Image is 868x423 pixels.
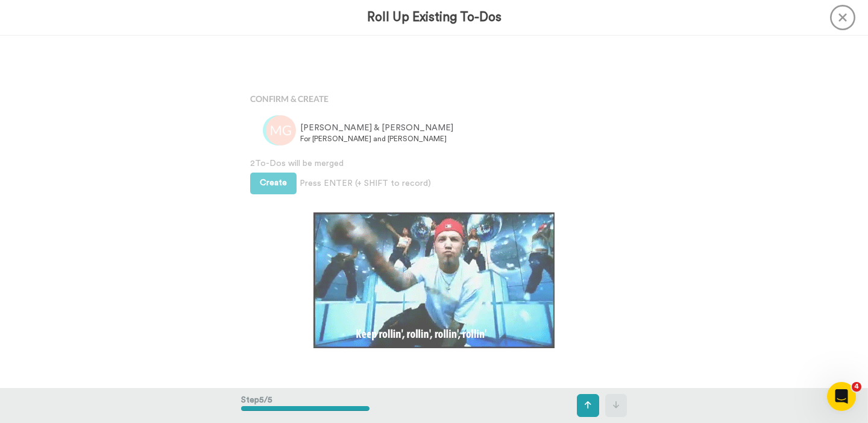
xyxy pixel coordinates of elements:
[250,157,618,170] span: 2 To-Dos will be merged
[367,10,502,24] h3: Roll Up Existing To-Dos
[241,388,370,423] div: Step 5 / 5
[313,212,555,348] img: 6EEDSeh.gif
[300,134,453,144] span: For [PERSON_NAME] and [PERSON_NAME]
[250,94,618,103] h4: Confirm & Create
[266,115,296,145] img: mg.png
[300,122,453,134] span: [PERSON_NAME] & [PERSON_NAME]
[260,179,287,187] span: Create
[263,115,293,145] img: %20g.png
[250,173,297,194] button: Create
[852,382,861,392] span: 4
[827,382,856,411] iframe: Intercom live chat
[300,177,431,189] span: Press ENTER (+ SHIFT to record)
